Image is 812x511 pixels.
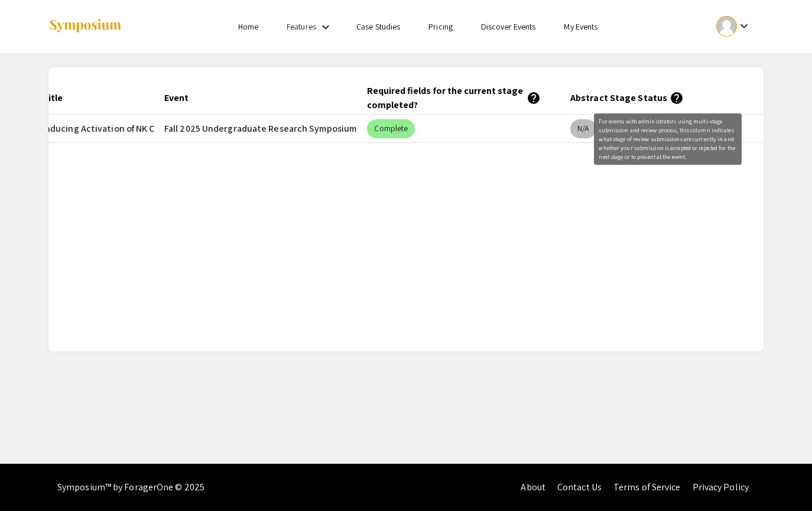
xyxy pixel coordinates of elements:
[570,119,596,138] mat-chip: N/A
[43,91,73,105] div: Title
[737,19,751,33] mat-icon: Expand account dropdown
[613,481,681,493] a: Terms of Service
[155,115,358,143] mat-cell: Fall 2025 Undergraduate Research Symposium
[704,13,764,40] button: Expand account dropdown
[48,18,122,34] img: Symposium by ForagerOne
[481,21,536,32] a: Discover Events
[319,20,333,34] mat-icon: Expand Features list
[527,91,541,105] mat-icon: help
[287,21,316,32] a: Features
[670,91,684,105] mat-icon: help
[557,481,602,493] a: Contact Us
[57,464,204,511] div: Symposium™ by ForagerOne © 2025
[564,21,597,32] a: My Events
[367,84,551,112] div: Required fields for the current stage completed?help
[693,481,749,493] a: Privacy Policy
[9,458,50,502] iframe: Chat
[521,481,545,493] a: About
[164,91,189,105] div: Event
[43,91,63,105] div: Title
[594,113,742,165] div: For events with administrators using multi-stage submission and review-process, this column indic...
[356,21,400,32] a: Case Studies
[428,21,453,32] a: Pricing
[367,119,415,138] mat-chip: Complete
[164,91,199,105] div: Event
[561,82,764,115] mat-header-cell: Abstract Stage Status
[367,84,541,112] div: Required fields for the current stage completed?
[238,21,258,32] a: Home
